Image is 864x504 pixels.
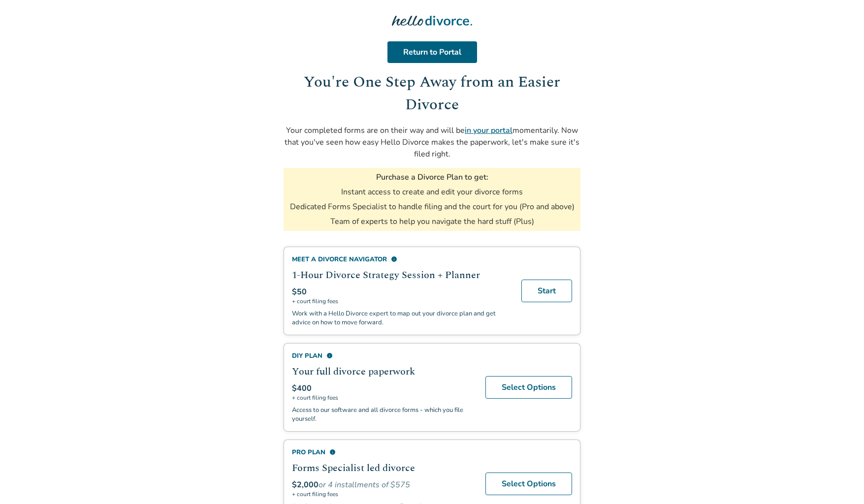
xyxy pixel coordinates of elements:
[330,216,534,227] li: Team of experts to help you navigate the hard stuff (Plus)
[290,201,575,212] li: Dedicated Forms Specialist to handle filing and the court for you (Pro and above)
[292,286,307,297] span: $50
[292,383,312,394] span: $400
[376,172,488,183] h3: Purchase a Divorce Plan to get:
[387,41,477,63] a: Return to Portal
[485,376,572,399] a: Select Options
[292,255,510,264] div: Meet a divorce navigator
[292,351,474,360] div: DIY Plan
[465,125,512,136] a: in your portal
[292,448,474,457] div: Pro Plan
[292,268,510,283] h2: 1-Hour Divorce Strategy Session + Planner
[485,472,572,495] a: Select Options
[284,71,580,117] h1: You're One Step Away from an Easier Divorce
[292,394,474,402] span: + court filing fees
[341,187,523,197] li: Instant access to create and edit your divorce forms
[391,256,397,262] span: info
[292,309,510,327] p: Work with a Hello Divorce expert to map out your divorce plan and get advice on how to move forward.
[292,461,474,475] h2: Forms Specialist led divorce
[292,490,474,498] span: + court filing fees
[292,479,319,490] span: $2,000
[292,297,510,305] span: + court filing fees
[329,449,336,455] span: info
[521,280,572,302] a: Start
[326,352,333,359] span: info
[284,125,580,160] p: Your completed forms are on their way and will be momentarily. Now that you've seen how easy Hell...
[292,406,474,423] p: Access to our software and all divorce forms - which you file yourself.
[292,479,474,490] div: or 4 installments of $575
[292,364,474,379] h2: Your full divorce paperwork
